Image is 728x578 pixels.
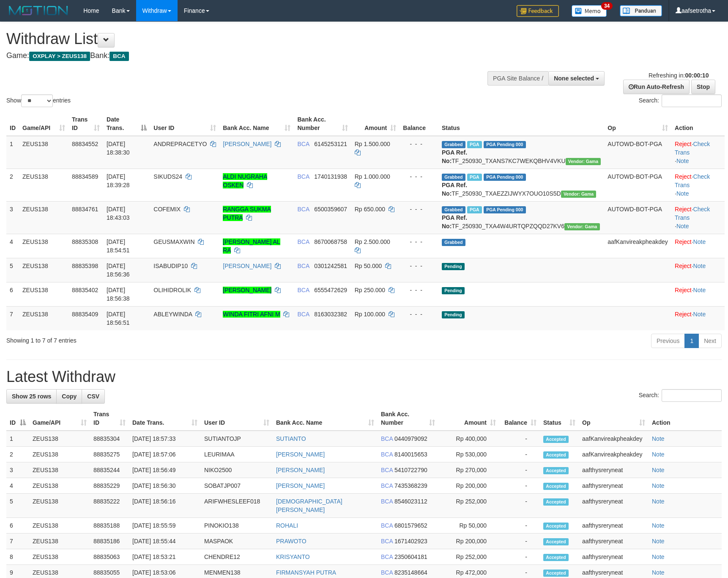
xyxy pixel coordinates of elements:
span: Accepted [543,483,569,490]
a: Check Trans [675,141,710,156]
span: COFEMIX [153,206,181,213]
span: BCA [381,435,393,442]
span: BCA [381,482,393,489]
span: BCA [297,287,309,293]
span: Copy 6801579652 to clipboard [394,522,427,529]
td: - [499,431,540,447]
th: Bank Acc. Name: activate to sort column ascending [273,407,378,431]
td: ZEUS138 [29,549,90,565]
a: Next [698,334,722,348]
span: Accepted [543,436,569,443]
span: Show 25 rows [12,393,51,400]
td: [DATE] 18:55:44 [129,534,201,549]
td: [DATE] 18:56:30 [129,478,201,494]
td: LEURIMAA [201,447,273,462]
td: aafthysreryneat [579,494,649,518]
td: ARIFWHESLEEF018 [201,494,273,518]
span: Rp 50.000 [355,263,382,269]
span: CSV [87,393,99,400]
td: AUTOWD-BOT-PGA [604,201,671,234]
td: - [499,462,540,478]
span: Copy 1671402923 to clipboard [394,538,427,545]
h4: Game: Bank: [6,52,477,60]
td: - [499,549,540,565]
td: aafKanvireakpheakdey [579,431,649,447]
a: [PERSON_NAME] [276,467,325,473]
td: - [499,478,540,494]
th: ID: activate to sort column descending [6,407,29,431]
span: Copy 6555472629 to clipboard [314,287,347,293]
span: PGA Pending [484,174,526,181]
span: Copy 8140015653 to clipboard [394,451,427,458]
span: None selected [554,75,594,82]
img: panduan.png [620,5,662,17]
span: Marked by aafsolysreylen [467,174,482,181]
td: aafthysreryneat [579,549,649,565]
td: 88835244 [90,462,129,478]
td: 7 [6,306,19,330]
td: CHENDRE12 [201,549,273,565]
div: - - - [403,238,435,246]
span: BCA [109,52,129,61]
td: ZEUS138 [19,169,68,201]
span: Rp 1.500.000 [355,141,390,147]
a: Stop [691,80,715,94]
h1: Withdraw List [6,30,477,47]
a: Note [652,482,665,489]
td: aafthysreryneat [579,518,649,534]
span: Copy [62,393,77,400]
span: 88835409 [72,311,98,318]
span: [DATE] 18:38:30 [107,141,130,156]
a: [DEMOGRAPHIC_DATA][PERSON_NAME] [276,498,342,513]
th: ID [6,112,19,136]
td: NIKO2500 [201,462,273,478]
span: Accepted [543,467,569,474]
span: Rp 1.000.000 [355,173,390,180]
a: Previous [651,334,685,348]
a: [PERSON_NAME] AL RA [223,238,280,254]
th: Balance [400,112,438,136]
td: - [499,534,540,549]
span: Rp 2.500.000 [355,238,390,245]
a: Note [693,311,706,318]
span: 88835398 [72,263,98,269]
td: [DATE] 18:57:33 [129,431,201,447]
a: Note [693,263,706,269]
a: Copy [56,389,82,404]
a: Note [693,238,706,245]
span: Accepted [543,538,569,545]
span: Pending [442,263,465,270]
label: Search: [639,94,722,107]
td: · [671,258,725,282]
td: ZEUS138 [19,282,68,306]
td: 3 [6,201,19,234]
span: Refreshing in: [649,72,709,79]
th: Trans ID: activate to sort column ascending [68,112,103,136]
span: BCA [297,238,309,245]
th: Date Trans.: activate to sort column descending [103,112,150,136]
span: Copy 1740131938 to clipboard [314,173,347,180]
span: ABLEYWINDA [153,311,192,318]
td: Rp 270,000 [438,462,499,478]
span: [DATE] 18:56:38 [107,287,130,302]
td: ZEUS138 [29,518,90,534]
span: Accepted [543,451,569,459]
td: Rp 400,000 [438,431,499,447]
td: [DATE] 18:53:21 [129,549,201,565]
span: Pending [442,287,465,294]
td: Rp 200,000 [438,534,499,549]
div: PGA Site Balance / [487,71,548,86]
a: Reject [675,206,692,213]
th: Bank Acc. Number: activate to sort column ascending [378,407,438,431]
td: ZEUS138 [19,306,68,330]
td: TF_250930_TXANS7KC7WEKQBHV4VKU [438,136,604,169]
th: Op: activate to sort column ascending [604,112,671,136]
b: PGA Ref. No: [442,149,467,164]
a: Reject [675,311,692,318]
th: Op: activate to sort column ascending [579,407,649,431]
td: 88835222 [90,494,129,518]
span: [DATE] 18:43:03 [107,206,130,221]
b: PGA Ref. No: [442,214,467,230]
span: Marked by aafsolysreylen [467,206,482,213]
span: PGA Pending [484,141,526,148]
